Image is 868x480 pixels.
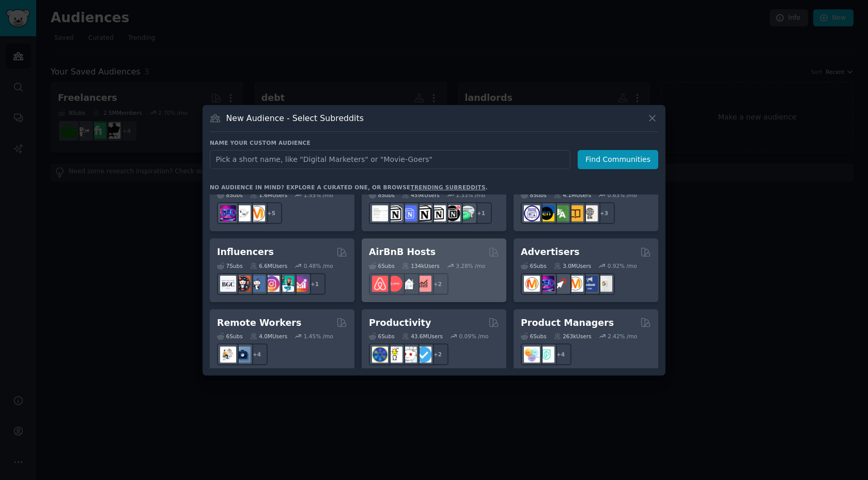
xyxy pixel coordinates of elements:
img: PPC [553,276,569,292]
div: 6.6M Users [250,262,288,269]
div: 1.45 % /mo [304,333,333,340]
div: No audience in mind? Explore a curated one, or browse . [210,184,488,191]
img: content_marketing [249,205,265,221]
img: getdisciplined [415,347,431,363]
img: AirBnBInvesting [415,276,431,292]
div: 0.09 % /mo [459,333,489,340]
img: RemoteJobs [220,347,236,363]
div: 8 Sub s [521,191,547,199]
div: 6 Sub s [369,262,395,269]
img: Notiontemplates [372,205,388,221]
div: 43.6M Users [402,333,443,340]
img: NotionGeeks [415,205,431,221]
img: FreeNotionTemplates [401,205,417,221]
img: InstagramMarketing [263,276,280,292]
div: 8 Sub s [217,191,243,199]
h2: Product Managers [521,317,614,329]
img: googleads [596,276,612,292]
h2: Remote Workers [217,317,301,329]
div: 7 Sub s [217,262,243,269]
div: 2.42 % /mo [608,333,637,340]
img: AirBnBHosts [386,276,402,292]
img: AskNotion [430,205,446,221]
div: 4.1M Users [554,191,592,199]
img: LearnEnglishOnReddit [567,205,583,221]
img: socialmedia [235,276,251,292]
img: BestNotionTemplates [444,205,460,221]
h2: Advertisers [521,246,580,259]
div: + 2 [427,343,448,365]
img: lifehacks [386,347,402,363]
h2: Productivity [369,317,431,329]
img: productivity [401,347,417,363]
div: 1.33 % /mo [456,191,485,199]
img: SEO [538,276,554,292]
div: 0.92 % /mo [608,262,637,269]
div: 3.28 % /mo [456,262,485,269]
div: 1.55 % /mo [304,191,333,199]
img: SEO [220,205,236,221]
div: + 4 [550,343,571,365]
div: 8 Sub s [369,191,395,199]
img: KeepWriting [235,205,251,221]
h3: Name your custom audience [210,139,658,146]
img: languagelearning [524,205,540,221]
img: Instagram [249,276,265,292]
img: NotionPromote [459,205,475,221]
img: notioncreations [386,205,402,221]
div: 6 Sub s [521,333,547,340]
h2: AirBnB Hosts [369,246,436,259]
img: LifeProTips [372,347,388,363]
div: 6 Sub s [521,262,547,269]
div: 134k Users [402,262,440,269]
div: 6 Sub s [217,333,243,340]
img: airbnb_hosts [372,276,388,292]
img: EnglishLearning [538,205,554,221]
div: 0.48 % /mo [304,262,333,269]
img: work [235,347,251,363]
img: language_exchange [553,205,569,221]
div: 6 Sub s [369,333,395,340]
div: + 5 [260,202,282,224]
h2: Influencers [217,246,274,259]
div: + 2 [427,273,448,295]
a: trending subreddits [410,184,485,190]
button: Find Communities [578,150,658,169]
img: Learn_English [582,205,598,221]
div: 0.63 % /mo [608,191,637,199]
div: + 3 [593,202,615,224]
div: + 1 [304,273,326,295]
img: ProductManagement [524,347,540,363]
div: 459k Users [402,191,440,199]
h3: New Audience - Select Subreddits [226,113,364,124]
img: marketing [524,276,540,292]
img: FacebookAds [582,276,598,292]
img: BeautyGuruChatter [220,276,236,292]
div: + 1 [470,202,492,224]
img: influencermarketing [278,276,294,292]
div: + 4 [246,343,268,365]
img: rentalproperties [401,276,417,292]
img: InstagramGrowthTips [292,276,308,292]
div: 3.0M Users [554,262,592,269]
div: 4.0M Users [250,333,288,340]
img: advertising [567,276,583,292]
div: 263k Users [554,333,592,340]
div: 1.6M Users [250,191,288,199]
input: Pick a short name, like "Digital Marketers" or "Movie-Goers" [210,150,570,169]
img: ProductMgmt [538,347,554,363]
